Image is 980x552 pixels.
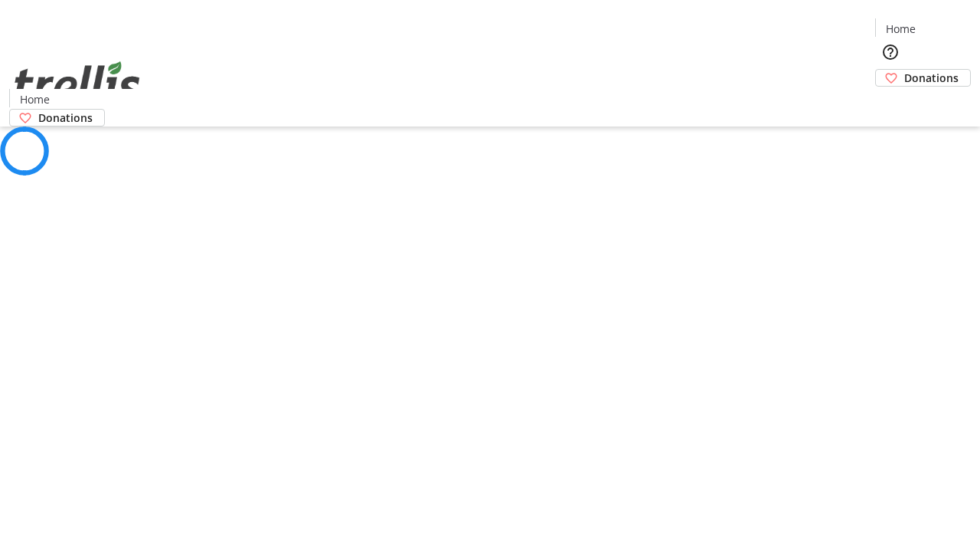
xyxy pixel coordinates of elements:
span: Donations [904,70,959,86]
button: Help [875,37,906,67]
span: Donations [38,110,93,126]
span: Home [20,91,50,107]
button: Cart [875,87,906,117]
a: Donations [875,69,971,87]
a: Home [876,21,925,37]
a: Home [10,91,59,107]
img: Orient E2E Organization d5sCwGF6H7's Logo [9,44,145,121]
a: Donations [9,109,105,127]
span: Home [886,21,916,37]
